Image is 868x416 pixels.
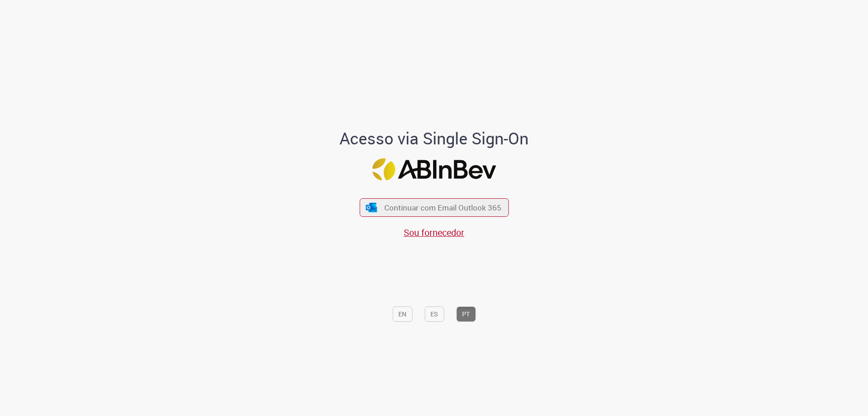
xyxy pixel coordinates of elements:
button: ícone Azure/Microsoft 360 Continuar com Email Outlook 365 [359,198,509,217]
span: Continuar com Email Outlook 365 [384,202,501,213]
button: ES [425,306,444,322]
img: Logo ABInBev [372,158,496,181]
h1: Acesso via Single Sign-On [309,129,560,148]
button: PT [456,306,476,322]
button: EN [392,306,412,322]
img: ícone Azure/Microsoft 360 [365,203,378,212]
a: Sou fornecedor [404,226,464,239]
